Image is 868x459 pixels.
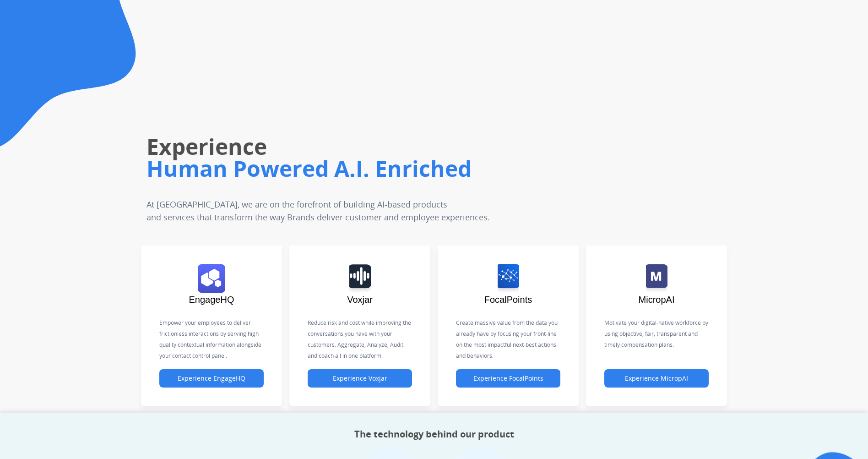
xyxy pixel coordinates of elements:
[189,295,234,305] span: EngageHQ
[456,317,560,361] p: Create massive value from the data you already have by focusing your front-line on the most impac...
[146,154,613,183] h1: Human Powered A.I. Enriched
[604,317,709,350] p: Motivate your digital-native workforce by using objective, fair, transparent and timely compensat...
[639,295,675,305] span: MicropAI
[159,375,264,382] a: Experience EngageHQ
[308,375,412,382] a: Experience Voxjar
[354,428,514,441] h2: The technology behind our product
[456,369,560,388] button: Experience FocalPoints
[308,369,412,388] button: Experience Voxjar
[498,264,519,293] img: logo
[146,132,613,161] h1: Experience
[347,295,373,305] span: Voxjar
[159,369,264,388] button: Experience EngageHQ
[646,264,667,293] img: logo
[604,369,709,388] button: Experience MicropAI
[308,317,412,361] p: Reduce risk and cost while improving the conversations you have with your customers. Aggregate, A...
[146,198,554,224] p: At [GEOGRAPHIC_DATA], we are on the forefront of building AI-based products and services that tra...
[198,264,225,293] img: logo
[159,317,264,361] p: Empower your employees to deliver frictionless interactions by serving high quality contextual in...
[349,264,371,293] img: logo
[484,295,532,305] span: FocalPoints
[456,375,560,382] a: Experience FocalPoints
[604,375,709,382] a: Experience MicropAI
